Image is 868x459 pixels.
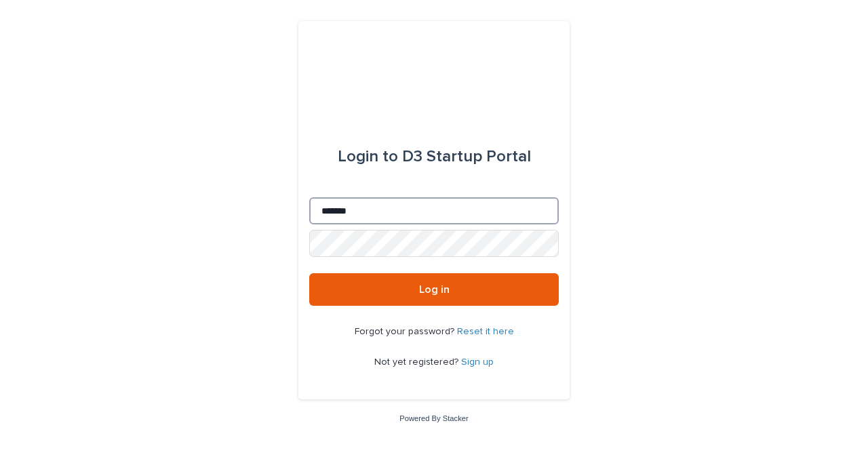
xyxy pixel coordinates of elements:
[309,273,559,306] button: Log in
[399,414,468,422] a: Powered By Stacker
[374,357,461,367] span: Not yet registered?
[338,148,398,165] span: Login to
[419,284,450,295] span: Log in
[461,357,494,367] a: Sign up
[457,327,514,336] a: Reset it here
[355,327,457,336] span: Forgot your password?
[338,138,531,176] div: D3 Startup Portal
[390,54,479,94] img: q0dI35fxT46jIlCv2fcp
